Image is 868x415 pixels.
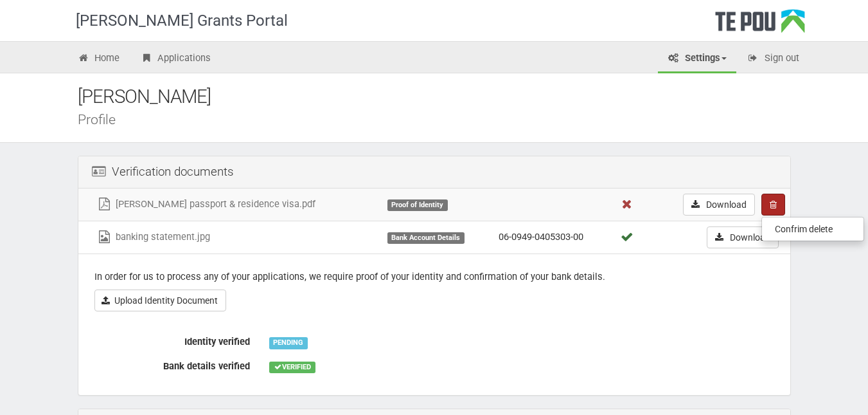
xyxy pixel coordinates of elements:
[387,199,448,211] div: Proof of Identity
[493,221,614,254] td: 06-0949-0405303-00
[387,232,465,244] div: Bank Account Details
[78,156,790,189] div: Verification documents
[96,198,315,210] a: [PERSON_NAME] passport & residence visa.pdf
[130,45,220,73] a: Applications
[85,331,260,349] label: Identity verified
[738,45,809,73] a: Sign out
[715,9,805,41] div: Te Pou Logo
[94,270,774,284] p: In order for us to process any of your applications, we require proof of your identity and confir...
[94,290,226,311] a: Upload Identity Document
[762,221,864,237] a: Confrim delete
[683,194,755,216] a: Download
[85,355,260,373] label: Bank details verified
[68,45,130,73] a: Home
[658,45,736,73] a: Settings
[707,226,779,248] a: Download
[78,83,810,111] div: [PERSON_NAME]
[269,362,315,373] div: VERIFIED
[269,337,308,349] div: PENDING
[78,113,810,126] div: Profile
[96,231,210,243] a: banking statement.jpg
